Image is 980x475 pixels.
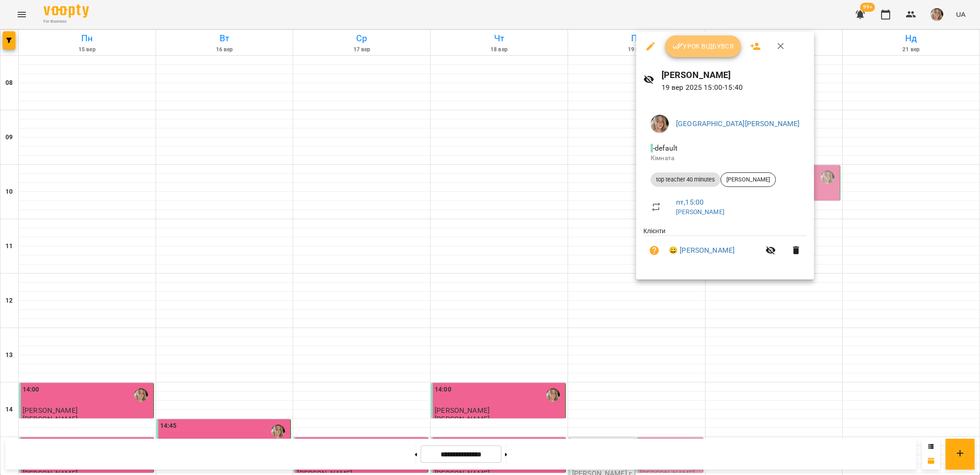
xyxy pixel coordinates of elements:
ul: Клієнти [643,226,807,269]
button: Візит ще не сплачено. Додати оплату? [643,240,665,261]
a: 😀 [PERSON_NAME] [669,245,735,256]
span: [PERSON_NAME] [721,176,775,184]
img: 96e0e92443e67f284b11d2ea48a6c5b1.jpg [651,115,669,133]
button: Урок відбувся [665,35,741,57]
p: Кімната [651,154,799,163]
div: [PERSON_NAME] [720,172,776,187]
a: пт , 15:00 [676,198,704,206]
span: top teacher 40 minutes [651,176,720,184]
a: [PERSON_NAME] [676,208,725,215]
p: 19 вер 2025 15:00 - 15:40 [661,82,807,93]
h6: [PERSON_NAME] [661,68,807,82]
a: [GEOGRAPHIC_DATA][PERSON_NAME] [676,119,799,128]
span: Урок відбувся [672,41,734,52]
span: - default [651,144,679,152]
